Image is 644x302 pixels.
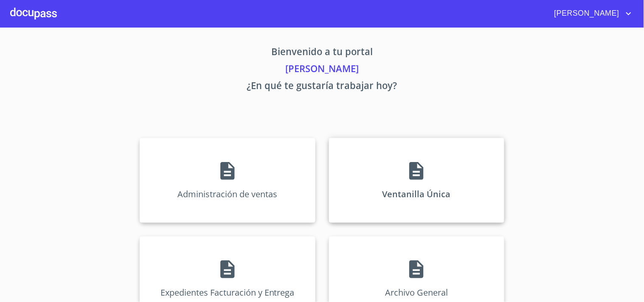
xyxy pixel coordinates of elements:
p: Expedientes Facturación y Entrega [160,287,295,298]
p: Bienvenido a tu portal [61,45,584,62]
p: [PERSON_NAME] [61,62,584,78]
p: Ventanilla Única [382,188,451,200]
p: Archivo General [385,287,448,298]
span: [PERSON_NAME] [548,7,624,20]
button: account of current user [548,7,634,20]
p: Administración de ventas [177,188,277,200]
p: ¿En qué te gustaría trabajar hoy? [61,78,584,95]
